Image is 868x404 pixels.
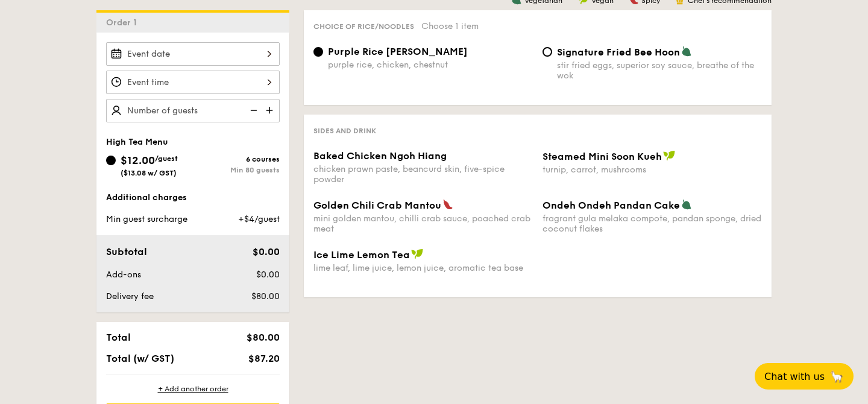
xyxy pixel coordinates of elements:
[313,47,323,57] input: Purple Rice [PERSON_NAME]purple rice, chicken, chestnut
[542,213,762,234] div: fragrant gula melaka compote, pandan sponge, dried coconut flakes
[106,192,280,204] div: Additional charges
[542,165,762,175] div: turnip, carrot, mushrooms
[829,370,844,383] span: 🦙
[106,137,168,147] span: High Tea Menu
[442,199,453,210] img: icon-spicy.37a8142b.svg
[106,270,141,280] span: Add-ons
[313,263,533,273] div: lime leaf, lime juice, lemon juice, aromatic tea base
[313,150,447,162] span: Baked Chicken Ngoh Hiang
[681,199,692,210] img: icon-vegetarian.fe4039eb.svg
[411,248,423,259] img: icon-vegan.f8ff3823.svg
[106,99,280,122] input: Number of guests
[681,46,692,57] img: icon-vegetarian.fe4039eb.svg
[557,46,680,58] span: Signature Fried Bee Hoon
[106,156,116,165] input: $12.00/guest($13.08 w/ GST)6 coursesMin 80 guests
[542,151,662,162] span: Steamed Mini Soon Kueh
[155,154,178,163] span: /guest
[313,213,533,234] div: mini golden mantou, chilli crab sauce, poached crab meat
[253,246,280,257] span: $0.00
[193,155,280,163] div: 6 courses
[328,60,533,70] div: purple rice, chicken, chestnut
[248,353,280,364] span: $87.20
[106,332,131,343] span: Total
[238,214,280,224] span: +$4/guest
[106,353,174,364] span: Total (w/ GST)
[106,71,280,94] input: Event time
[244,99,262,122] img: icon-reduce.1d2dbef1.svg
[106,42,280,66] input: Event date
[313,200,441,211] span: Golden Chili Crab Mantou
[121,169,177,177] span: ($13.08 w/ GST)
[262,99,280,122] img: icon-add.58712e84.svg
[106,291,154,301] span: Delivery fee
[247,332,280,343] span: $80.00
[328,46,468,57] span: Purple Rice [PERSON_NAME]
[251,291,280,301] span: $80.00
[663,150,675,161] img: icon-vegan.f8ff3823.svg
[764,371,825,382] span: Chat with us
[106,214,187,224] span: Min guest surcharge
[313,249,410,260] span: Ice Lime Lemon Tea
[106,17,142,28] span: Order 1
[193,166,280,174] div: Min 80 guests
[313,22,414,31] span: Choice of rice/noodles
[256,270,280,280] span: $0.00
[313,164,533,185] div: chicken prawn paste, beancurd skin, five-spice powder
[121,154,155,167] span: $12.00
[542,200,680,211] span: Ondeh Ondeh Pandan Cake
[755,363,854,390] button: Chat with us🦙
[106,246,147,257] span: Subtotal
[421,21,479,31] span: Choose 1 item
[106,384,280,394] div: + Add another order
[313,127,376,135] span: Sides and Drink
[542,47,552,57] input: Signature Fried Bee Hoonstir fried eggs, superior soy sauce, breathe of the wok
[557,60,762,81] div: stir fried eggs, superior soy sauce, breathe of the wok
